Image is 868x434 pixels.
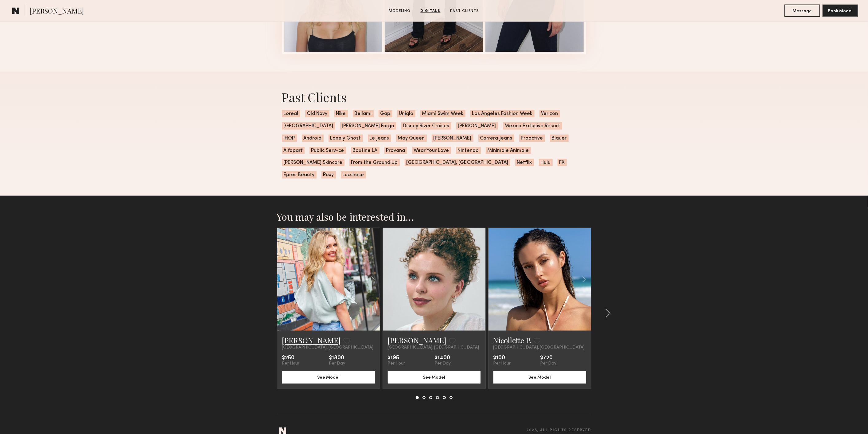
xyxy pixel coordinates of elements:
[435,361,451,366] div: Per Day
[401,122,451,130] span: Disney River Cruises
[309,147,346,154] span: Public Serv-ce
[519,135,545,142] span: Proactive
[823,8,858,13] a: Book Model
[30,6,84,17] span: [PERSON_NAME]
[388,355,405,361] div: $195
[432,135,473,142] span: [PERSON_NAME]
[334,110,348,117] span: Nike
[329,355,345,361] div: $1800
[282,371,375,384] button: See Model
[784,5,820,17] button: Message
[550,135,569,142] span: Blauer
[397,110,415,117] span: Uniqlo
[823,5,858,17] button: Book Model
[388,345,479,350] span: [GEOGRAPHIC_DATA], [GEOGRAPHIC_DATA]
[302,135,324,142] span: Android
[493,345,585,350] span: [GEOGRAPHIC_DATA], [GEOGRAPHIC_DATA]
[448,8,482,14] a: Past Clients
[539,110,560,117] span: Verizon
[527,429,591,433] span: 2025, all rights reserved
[379,110,392,117] span: Gap
[540,361,557,366] div: Per Day
[486,147,531,154] span: Minimale Animale
[282,110,300,117] span: Loreal
[340,122,396,130] span: [PERSON_NAME] Fargo
[456,122,498,130] span: [PERSON_NAME]
[493,336,531,345] a: Nicollette P.
[282,159,344,166] span: [PERSON_NAME] Skincare
[353,110,374,117] span: Bellami
[282,147,305,154] span: Alfaparf
[277,211,591,223] h2: You may also be interested in…
[435,355,451,361] div: $1400
[384,147,407,154] span: Pravana
[341,171,366,179] span: Lucchese
[282,122,335,130] span: [GEOGRAPHIC_DATA]
[282,361,300,366] div: Per Hour
[388,336,447,345] a: [PERSON_NAME]
[329,135,363,142] span: Lonely Ghost
[470,110,535,117] span: Los Angeles Fashion Week
[493,355,511,361] div: $100
[539,159,553,166] span: Hulu
[282,135,297,142] span: IHOP
[368,135,391,142] span: Le Jeans
[493,361,511,366] div: Per Hour
[329,361,345,366] div: Per Day
[387,8,413,14] a: Modeling
[388,371,481,384] button: See Model
[388,375,481,380] a: See Model
[540,355,557,361] div: $720
[321,171,336,179] span: Roxy
[388,361,405,366] div: Per Hour
[282,336,341,345] a: [PERSON_NAME]
[351,147,380,154] span: Boutine LA
[282,345,374,350] span: [GEOGRAPHIC_DATA], [GEOGRAPHIC_DATA]
[412,147,451,154] span: Wear Your Love
[456,147,481,154] span: Nintendo
[349,159,400,166] span: From the Ground Up
[282,355,300,361] div: $250
[282,375,375,380] a: See Model
[396,135,427,142] span: May Queen
[405,159,510,166] span: [GEOGRAPHIC_DATA], [GEOGRAPHIC_DATA]
[282,171,317,179] span: Epres Beauty
[420,110,465,117] span: Miami Swim Week
[478,135,514,142] span: Carrera Jeans
[515,159,534,166] span: Netflix
[493,375,586,380] a: See Model
[418,8,443,14] a: Digitals
[305,110,329,117] span: Old Navy
[493,371,586,384] button: See Model
[503,122,562,130] span: Mexico Exclusive Resort
[558,159,567,166] span: FX
[282,89,586,105] div: Past Clients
